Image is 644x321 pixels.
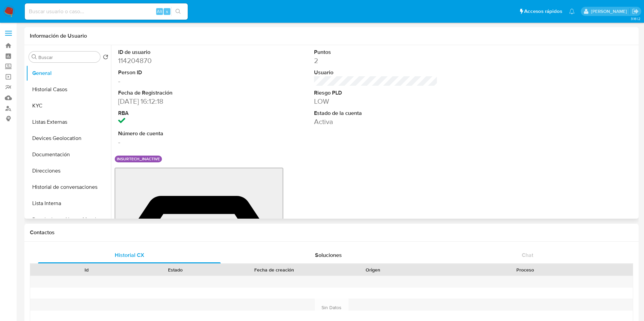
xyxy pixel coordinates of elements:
[524,8,562,15] span: Accesos rápidos
[26,146,111,163] button: Documentación
[314,69,438,76] dt: Usuario
[30,33,87,39] h1: Información de Usuario
[26,212,111,228] button: Restricciones Nuevo Mundo
[26,65,111,81] button: General
[26,98,111,114] button: KYC
[632,8,639,15] a: Salir
[103,54,108,62] button: Volver al orden por defecto
[38,54,97,60] input: Buscar
[32,54,37,60] button: Buscar
[118,48,242,56] dt: ID de usuario
[25,7,188,16] input: Buscar usuario o caso...
[26,163,111,179] button: Direcciones
[136,266,215,273] div: Estado
[315,251,342,259] span: Soluciones
[157,8,162,15] span: Alt
[118,97,242,106] dd: [DATE] 16:12:18
[26,114,111,130] button: Listas Externas
[118,69,242,76] dt: Person ID
[118,137,242,147] dd: -
[26,179,111,195] button: Historial de conversaciones
[118,109,242,117] dt: RBA
[118,89,242,97] dt: Fecha de Registración
[118,76,242,86] dd: -
[591,8,629,15] p: ivonne.perezonofre@mercadolibre.com.mx
[115,251,144,259] span: Historial CX
[314,109,438,117] dt: Estado de la cuenta
[47,266,126,273] div: Id
[26,81,111,98] button: Historial Casos
[166,8,168,15] span: s
[314,48,438,56] dt: Puntos
[569,8,575,14] a: Notificaciones
[225,266,324,273] div: Fecha de creación
[171,7,185,16] button: search-icon
[118,130,242,137] dt: Número de cuenta
[314,89,438,97] dt: Riesgo PLD
[118,56,242,65] dd: 114204870
[314,56,438,65] dd: 2
[522,251,533,259] span: Chat
[314,117,438,126] dd: Activa
[333,266,413,273] div: Origen
[422,266,628,273] div: Proceso
[26,195,111,212] button: Lista Interna
[26,130,111,146] button: Devices Geolocation
[30,229,633,236] h1: Contactos
[314,97,438,106] dd: LOW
